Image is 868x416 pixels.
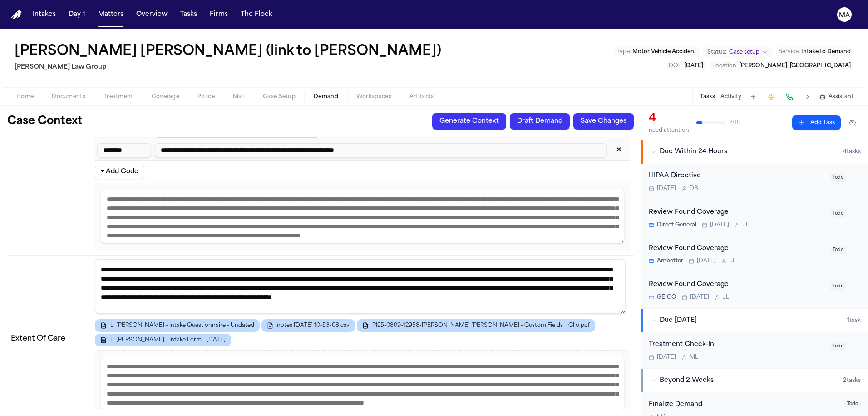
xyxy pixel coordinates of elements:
span: [DATE] [657,185,676,192]
span: Demand [314,93,338,100]
span: Due [DATE] [660,316,697,325]
button: Add Task [792,115,841,130]
button: Edit Service: Intake to Demand [776,47,853,56]
div: HIPAA Directive [649,171,824,181]
span: 2 / 10 [729,119,740,126]
span: Todo [830,282,846,291]
span: Mail [233,93,245,100]
button: Save Changes [573,113,634,130]
a: Home [11,10,22,19]
button: L. [PERSON_NAME] - Intake Questionnaire - Undated [155,125,320,138]
span: [DATE] [690,294,709,301]
button: Due Within 24 Hours4tasks [641,140,868,164]
button: Matters [94,6,127,23]
button: Make a Call [783,90,796,103]
span: GEICO [657,294,676,301]
button: Firms [206,6,232,23]
span: M L [690,354,698,361]
span: 1 task [847,317,861,324]
span: Workspaces [356,93,391,100]
span: [DATE] [697,257,716,265]
div: need attention [649,127,689,134]
span: Intake to Demand [801,49,851,55]
button: Overview [133,6,171,23]
button: Draft Demand [510,113,570,130]
h1: Case Context [7,114,83,129]
span: Beyond 2 Weeks [660,376,714,385]
button: Create Immediate Task [765,90,778,103]
span: Coverage [152,93,179,100]
button: Beyond 2 Weeks2tasks [641,369,868,392]
button: + Add Code [95,165,144,179]
button: Add Task [747,90,759,103]
h2: [PERSON_NAME] Law Group [15,62,445,73]
span: [DATE] [684,63,703,69]
span: [PERSON_NAME], [GEOGRAPHIC_DATA] [739,63,851,69]
span: D B [690,185,698,192]
span: Treatment [104,93,133,100]
div: Review Found Coverage [649,207,824,218]
button: L. [PERSON_NAME] - Intake Questionnaire - Undated [95,319,260,332]
div: Finalize Demand [649,400,839,410]
span: Todo [830,342,846,351]
span: DOL : [669,63,683,69]
span: J L [730,257,736,265]
span: Status: [707,49,726,56]
div: Review Found Coverage [649,280,824,290]
span: Police [197,93,215,100]
span: Ambetter [657,257,683,265]
h1: [PERSON_NAME] [PERSON_NAME] (link to [PERSON_NAME]) [15,44,441,60]
button: Due [DATE]1task [641,309,868,332]
span: [DATE] [657,354,676,361]
button: Tasks [177,6,201,23]
span: Home [16,93,34,100]
button: Assistant [819,93,853,100]
button: Generate Context [432,113,506,130]
button: Hide completed tasks (⌘⇧H) [844,115,861,130]
button: Activity [720,93,741,100]
span: Motor Vehicle Accident [632,49,696,55]
button: Edit Type: Motor Vehicle Accident [614,47,699,56]
span: Service : [779,49,800,55]
span: Artifacts [409,93,434,100]
span: 4 task s [843,148,861,155]
button: Intakes [29,6,59,23]
span: 2 task s [843,377,861,384]
button: Remove code [611,142,627,159]
button: notes [DATE] 10-53-08.csv [261,319,355,332]
button: The Flock [237,6,276,23]
div: Open task: Review Found Coverage [641,200,868,236]
div: Open task: Review Found Coverage [641,272,868,308]
div: Treatment Check-In [649,340,824,350]
span: J L [743,221,749,229]
span: Todo [844,400,861,408]
span: Location : [712,63,738,69]
span: Type : [616,49,631,55]
button: L. [PERSON_NAME] - Intake Form - [DATE] [95,334,231,346]
div: Open task: Review Found Coverage [641,236,868,273]
button: Edit matter name [15,44,441,60]
button: PI25-0809-12958-[PERSON_NAME] [PERSON_NAME] - Custom Fields _ Clio.pdf [357,319,595,332]
span: Assistant [829,93,853,100]
span: Direct General [657,221,696,229]
span: Case Setup [263,93,296,100]
button: Edit DOL: 2025-08-07 [666,61,706,70]
button: Day 1 [65,6,89,23]
span: Todo [830,209,846,218]
button: Tasks [700,93,715,100]
span: Todo [830,173,846,182]
span: [DATE] [710,221,729,229]
img: Finch Logo [11,10,22,19]
span: Case setup [729,49,759,56]
div: Review Found Coverage [649,244,824,254]
span: Due Within 24 Hours [660,147,727,156]
span: J L [723,294,729,301]
span: Documents [52,93,85,100]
